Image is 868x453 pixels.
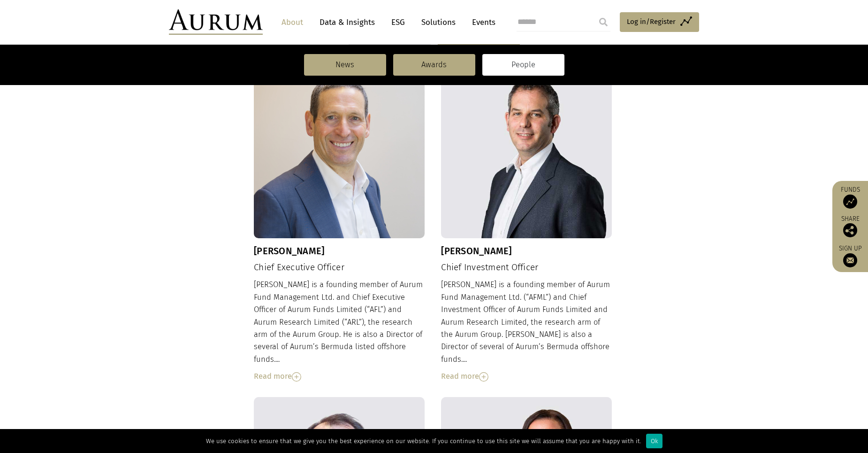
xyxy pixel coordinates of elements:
[646,434,662,448] div: Ok
[837,216,863,237] div: Share
[393,54,475,76] a: Awards
[620,12,699,32] a: Log in/Register
[277,14,308,31] a: About
[417,14,460,31] a: Solutions
[837,186,863,209] a: Funds
[254,279,425,383] div: [PERSON_NAME] is a founding member of Aurum Fund Management Ltd. and Chief Executive Officer of A...
[441,279,612,383] div: [PERSON_NAME] is a founding member of Aurum Fund Management Ltd. (“AFML”) and Chief Investment Of...
[441,245,612,257] h3: [PERSON_NAME]
[304,54,386,76] a: News
[627,16,676,27] span: Log in/Register
[169,9,263,35] img: Aurum
[441,262,612,273] h4: Chief Investment Officer
[479,372,488,382] img: Read More
[254,370,425,383] div: Read more
[441,370,612,383] div: Read more
[843,195,857,209] img: Access Funds
[467,14,495,31] a: Events
[594,13,613,31] input: Submit
[482,54,564,76] a: People
[387,14,410,31] a: ESG
[843,223,857,237] img: Share this post
[837,244,863,267] a: Sign up
[254,262,425,273] h4: Chief Executive Officer
[315,14,380,31] a: Data & Insights
[843,253,857,267] img: Sign up to our newsletter
[254,245,425,257] h3: [PERSON_NAME]
[292,372,301,382] img: Read More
